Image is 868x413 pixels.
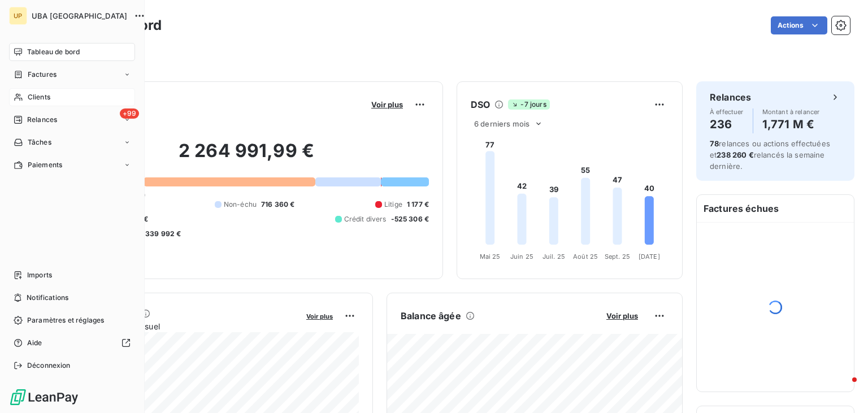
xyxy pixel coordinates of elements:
span: À effectuer [710,108,744,115]
span: Paiements [28,160,62,170]
span: Non-échu [224,199,257,210]
span: 78 [710,139,719,148]
button: Voir plus [303,311,336,321]
span: -339 992 € [142,229,181,239]
button: Voir plus [603,311,641,321]
span: Crédit divers [344,214,387,224]
tspan: Mai 25 [480,253,501,260]
h6: Factures échues [697,195,854,222]
span: 716 360 € [261,199,294,210]
span: relances ou actions effectuées et relancés la semaine dernière. [710,139,830,171]
span: -525 306 € [391,214,429,224]
span: Voir plus [306,312,333,320]
span: Tableau de bord [27,47,80,57]
iframe: Intercom live chat [830,375,857,402]
span: Litige [384,199,402,210]
tspan: [DATE] [639,253,660,260]
tspan: Sept. 25 [605,253,630,260]
span: Imports [27,270,52,280]
h6: Balance âgée [401,309,461,323]
span: Montant à relancer [762,108,820,115]
span: Déconnexion [27,360,71,371]
span: Paramètres et réglages [27,315,104,325]
tspan: Juil. 25 [542,253,565,260]
span: Tâches [28,137,51,147]
span: 1 177 € [407,199,429,210]
span: Aide [27,338,42,348]
h4: 1,771 M € [762,115,820,133]
span: -7 jours [508,99,549,110]
span: Voir plus [606,311,638,320]
span: Clients [28,92,50,102]
span: Chiffre d'affaires mensuel [64,320,298,332]
tspan: Juin 25 [510,253,533,260]
h4: 236 [710,115,744,133]
span: UBA [GEOGRAPHIC_DATA] [32,11,127,20]
button: Actions [771,16,827,34]
h6: Relances [710,90,751,104]
div: UP [9,7,27,25]
h2: 2 264 991,99 € [64,140,429,173]
span: Relances [27,115,57,125]
a: Aide [9,334,135,352]
span: Voir plus [371,100,403,109]
button: Voir plus [368,99,406,110]
span: +99 [120,108,139,119]
span: Factures [28,69,57,80]
span: 238 260 € [717,150,753,159]
h6: DSO [471,98,490,111]
span: 6 derniers mois [474,119,530,128]
img: Logo LeanPay [9,388,79,406]
span: Notifications [27,293,68,303]
tspan: Août 25 [573,253,598,260]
